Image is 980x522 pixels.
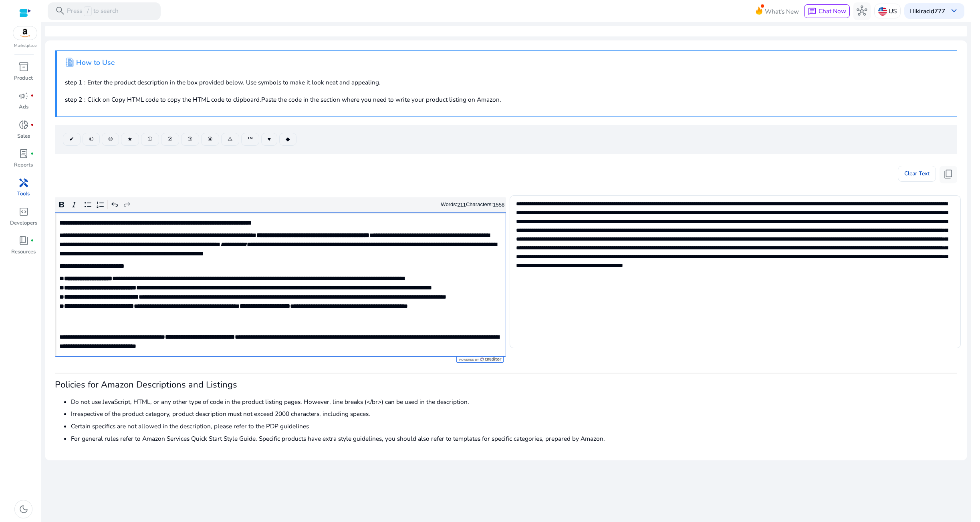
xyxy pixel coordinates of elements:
span: code_blocks [18,207,29,217]
span: fiber_manual_record [30,94,34,98]
p: Hi [909,8,945,14]
li: For general rules refer to Amazon Services Quick Start Style Guide. Specific products have extra ... [71,434,957,443]
h3: Policies for Amazon Descriptions and Listings [55,379,957,390]
li: Irrespective of the product category, product description must not exceed 2000 characters, includ... [71,409,957,418]
p: Ads [19,103,28,111]
img: us.svg [878,7,887,16]
span: ✔ [69,135,74,143]
span: Clear Text [904,166,930,182]
a: book_4fiber_manual_recordResources [9,234,38,263]
span: content_copy [943,169,954,179]
span: keyboard_arrow_down [949,6,959,16]
button: ② [161,133,179,146]
label: 1558 [493,202,504,208]
button: ③ [181,133,199,146]
p: Marketplace [14,43,36,49]
span: Chat Now [819,7,846,15]
span: ③ [188,135,193,143]
p: Press to search [67,6,119,16]
li: Certain specifics are not allowed in the description, please refer to the PDP guidelines [71,422,957,431]
span: ⚠ [228,135,233,143]
p: Sales [17,133,30,141]
span: hub [857,6,867,16]
span: ◆ [286,135,290,143]
span: What's New [765,4,799,18]
button: ④ [201,133,219,146]
span: handyman [18,178,29,188]
p: : Enter the product description in the box provided below. Use symbols to make it look neat and a... [65,78,949,87]
span: lab_profile [18,149,29,159]
a: campaignfiber_manual_recordAds [9,89,38,118]
b: step 2 [65,95,82,104]
p: : Click on Copy HTML code to copy the HTML code to clipboard.Paste the code in the section where ... [65,95,949,104]
span: ① [147,135,153,143]
div: Rich Text Editor. Editing area: main. Press Alt+0 for help. [55,212,506,357]
span: ™ [248,135,253,143]
li: Do not use JavaScript, HTML, or any other type of code in the product listing pages. However, lin... [71,397,957,406]
a: handymanTools [9,176,38,205]
div: Words: Characters: [441,200,504,210]
button: ✔ [63,133,81,146]
span: © [89,135,93,143]
span: ② [167,135,173,143]
a: code_blocksDevelopers [9,205,38,234]
button: ★ [121,133,139,146]
span: inventory_2 [18,62,29,72]
button: ⚠ [221,133,239,146]
button: content_copy [940,166,957,183]
span: fiber_manual_record [30,239,34,243]
button: hub [853,2,871,20]
p: Product [14,74,33,82]
a: donut_smallfiber_manual_recordSales [9,118,38,147]
p: Resources [11,248,36,256]
button: ™ [241,133,259,146]
label: 211 [457,202,466,208]
span: ® [108,135,113,143]
button: ① [141,133,159,146]
div: Editor toolbar [55,197,506,213]
span: fiber_manual_record [30,152,34,156]
span: dark_mode [18,504,29,514]
span: Powered by [458,358,479,361]
button: ♥ [261,133,277,146]
span: search [55,6,65,16]
span: ★ [127,135,133,143]
span: / [84,6,91,16]
img: amazon.svg [13,26,37,40]
button: © [83,133,100,146]
p: Reports [14,161,33,169]
span: ④ [208,135,213,143]
h4: How to Use [76,58,115,67]
a: lab_profilefiber_manual_recordReports [9,147,38,176]
b: kiracid777 [916,7,945,15]
button: ® [102,133,119,146]
span: chat [808,7,817,16]
span: ♥ [268,135,271,143]
span: book_4 [18,235,29,246]
p: Developers [10,219,37,227]
p: Tools [17,190,30,198]
button: Clear Text [898,166,936,182]
b: step 1 [65,78,82,86]
a: inventory_2Product [9,60,38,89]
span: fiber_manual_record [30,123,34,127]
button: ◆ [279,133,296,146]
p: US [889,4,897,18]
button: chatChat Now [804,4,849,18]
span: donut_small [18,120,29,130]
span: campaign [18,91,29,101]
